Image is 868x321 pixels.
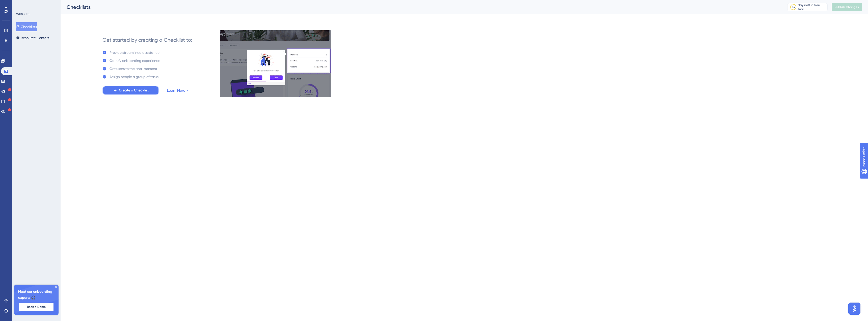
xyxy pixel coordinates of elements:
button: Checklists [16,22,37,31]
span: Create a Checklist [119,87,149,93]
button: Create a Checklist [102,86,159,95]
div: 13 [792,5,795,9]
button: Resource Centers [16,33,49,42]
button: Book a Demo [19,303,53,311]
div: Gamify onbaording experience [110,58,160,64]
div: Get users to the aha-moment [110,66,157,72]
div: Checklists [67,4,775,11]
div: WIDGETS [16,12,29,16]
img: e28e67207451d1beac2d0b01ddd05b56.gif [220,30,331,97]
button: Publish Changes [832,3,862,11]
span: Need Help? [12,1,32,7]
span: Publish Changes [835,5,859,9]
span: Meet our onboarding experts 🎧 [18,289,55,301]
span: Book a Demo [27,305,46,309]
div: Get started by creating a Checklist to: [102,36,192,43]
a: Learn More > [167,87,188,93]
iframe: UserGuiding AI Assistant Launcher [847,301,862,316]
div: Assign people a group of tasks [110,74,158,80]
div: days left in free trial [798,3,826,11]
div: Provide streamlined assistance [110,50,159,56]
